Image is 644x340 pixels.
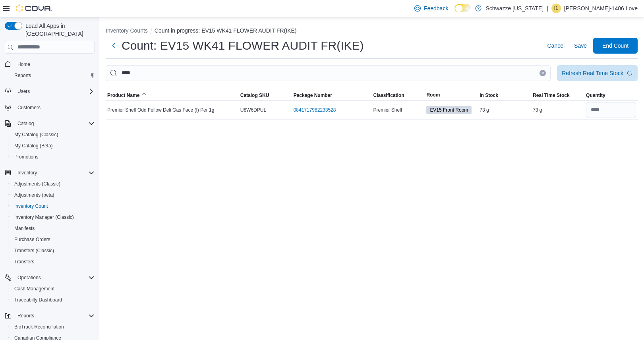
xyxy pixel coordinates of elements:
[371,91,425,100] button: Classification
[8,223,98,234] button: Manifests
[11,246,95,255] span: Transfers (Classic)
[8,201,98,212] button: Inventory Count
[11,201,95,211] span: Inventory Count
[106,38,122,54] button: Next
[11,152,42,162] a: Promotions
[8,189,98,201] button: Adjustments (beta)
[11,295,65,305] a: Traceabilty Dashboard
[22,22,95,38] span: Load All Apps in [GEOGRAPHIC_DATA]
[11,295,95,305] span: Traceabilty Dashboard
[11,246,57,255] a: Transfers (Classic)
[454,4,471,12] input: Dark Mode
[14,203,48,209] span: Inventory Count
[14,311,37,321] button: Reports
[8,178,98,189] button: Adjustments (Classic)
[8,140,98,151] button: My Catalog (Beta)
[14,103,44,112] a: Customers
[571,38,590,54] button: Save
[8,151,98,162] button: Promotions
[2,167,98,178] button: Inventory
[11,201,51,211] a: Inventory Count
[2,310,98,321] button: Reports
[8,212,98,223] button: Inventory Manager (Classic)
[14,60,33,69] a: Home
[540,70,546,76] button: Clear input
[14,87,33,96] button: Users
[8,256,98,267] button: Transfers
[294,92,332,99] span: Package Number
[14,181,60,187] span: Adjustments (Classic)
[11,235,95,244] span: Purchase Orders
[17,170,37,176] span: Inventory
[533,92,569,99] span: Real Time Stock
[17,313,34,319] span: Reports
[240,107,266,113] span: U8W6DPUL
[11,284,95,294] span: Cash Management
[8,129,98,140] button: My Catalog (Classic)
[14,154,39,160] span: Promotions
[107,92,139,99] span: Product Name
[107,107,214,113] span: Premier Shelf Odd Fellow Deli Gas Face (I) Per 1g
[562,69,623,77] div: Refresh Real Time Stock
[14,192,54,198] span: Adjustments (beta)
[531,105,584,115] div: 73 g
[14,311,95,321] span: Reports
[14,131,58,138] span: My Catalog (Classic)
[11,179,64,189] a: Adjustments (Classic)
[14,59,95,69] span: Home
[14,297,62,303] span: Traceabilty Dashboard
[554,4,558,13] span: I1
[17,61,30,68] span: Home
[574,42,587,50] span: Save
[602,42,629,50] span: End Count
[430,106,468,114] span: EV15 Front Room
[11,130,95,139] span: My Catalog (Classic)
[586,92,605,99] span: Quantity
[11,224,38,233] a: Manifests
[11,224,95,233] span: Manifests
[14,102,95,112] span: Customers
[14,168,95,178] span: Inventory
[14,324,64,330] span: BioTrack Reconciliation
[11,130,62,139] a: My Catalog (Classic)
[14,87,95,96] span: Users
[106,65,551,81] input: This is a search bar. After typing your query, hit enter to filter the results lower in the page.
[411,0,451,16] a: Feedback
[584,91,638,100] button: Quantity
[373,92,404,99] span: Classification
[2,102,98,113] button: Customers
[2,118,98,129] button: Catalog
[373,107,402,113] span: Premier Shelf
[106,27,148,34] button: Inventory Counts
[8,283,98,294] button: Cash Management
[8,245,98,256] button: Transfers (Classic)
[593,38,638,54] button: End Count
[17,88,30,95] span: Users
[8,234,98,245] button: Purchase Orders
[478,91,531,100] button: In Stock
[544,38,568,54] button: Cancel
[424,4,448,12] span: Feedback
[11,212,77,222] a: Inventory Manager (Classic)
[11,322,67,332] a: BioTrack Reconciliation
[122,38,364,54] h1: Count: EV15 WK41 FLOWER AUDIT FR(IKE)
[426,92,440,98] span: Room
[11,141,95,151] span: My Catalog (Beta)
[11,71,95,80] span: Reports
[8,70,98,81] button: Reports
[2,272,98,283] button: Operations
[16,4,52,12] img: Cova
[14,286,54,292] span: Cash Management
[11,235,54,244] a: Purchase Orders
[14,259,34,265] span: Transfers
[8,294,98,305] button: Traceabilty Dashboard
[14,236,50,243] span: Purchase Orders
[11,257,37,267] a: Transfers
[557,65,638,81] button: Refresh Real Time Stock
[14,214,74,220] span: Inventory Manager (Classic)
[531,91,584,100] button: Real Time Stock
[14,273,44,282] button: Operations
[480,92,498,99] span: In Stock
[17,120,34,127] span: Catalog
